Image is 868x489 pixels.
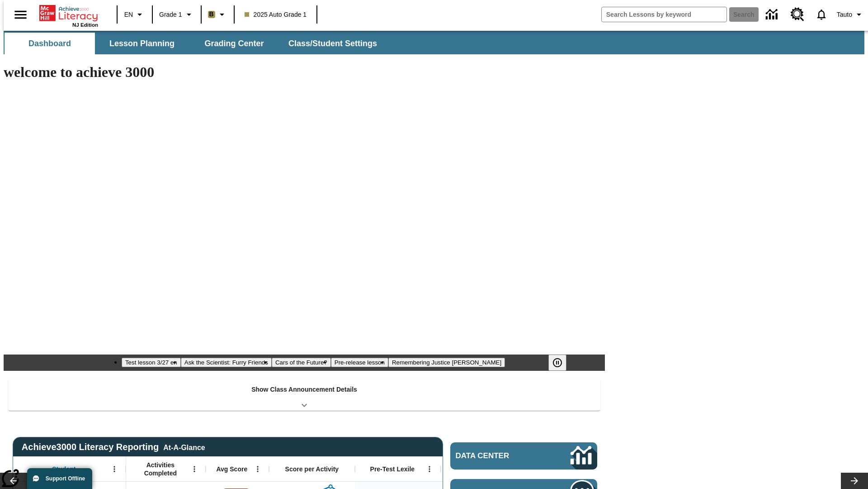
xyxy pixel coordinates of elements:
[810,3,833,26] a: Notifications
[388,358,505,367] button: Slide 5 Remembering Justice O'Connor
[285,465,339,473] span: Score per Activity
[548,355,566,371] button: Pause
[204,38,264,49] span: Grading Center
[272,358,331,367] button: Slide 3 Cars of the Future?
[785,2,810,27] a: Resource Center, Will open in new tab
[7,1,34,28] button: Open side menu
[833,6,868,23] button: Profile/Settings
[156,6,198,23] button: Grade: Grade 1, Select a grade
[72,22,98,28] span: NJ Edition
[837,10,852,19] span: Tauto
[456,451,540,460] span: Data Center
[46,475,85,482] span: Support Offline
[760,2,785,27] a: Data Center
[251,385,357,394] p: Show Class Announcement Details
[548,355,576,371] div: Pause
[181,358,272,367] button: Slide 2 Ask the Scientist: Furry Friends
[841,473,868,489] button: Lesson carousel, Next
[131,461,190,477] span: Activities Completed
[39,3,98,28] div: Home
[124,10,133,19] span: EN
[216,465,247,473] span: Avg Score
[245,10,307,19] span: 2025 Auto Grade 1
[370,465,415,473] span: Pre-Test Lexile
[209,9,214,20] span: B
[251,462,264,476] button: Open Menu
[5,33,95,54] button: Dashboard
[159,10,182,19] span: Grade 1
[281,33,384,54] button: Class/Student Settings
[8,379,600,411] div: Show Class Announcement Details
[423,462,436,476] button: Open Menu
[122,358,181,367] button: Slide 1 Test lesson 3/27 en
[22,442,205,452] span: Achieve3000 Literacy Reporting
[27,468,92,489] button: Support Offline
[108,462,121,476] button: Open Menu
[109,38,175,49] span: Lesson Planning
[288,38,377,49] span: Class/Student Settings
[602,7,726,22] input: search field
[4,33,385,54] div: SubNavbar
[331,358,388,367] button: Slide 4 Pre-release lesson
[4,64,605,81] h1: welcome to achieve 3000
[188,462,201,476] button: Open Menu
[97,33,187,54] button: Lesson Planning
[204,6,231,23] button: Boost Class color is light brown. Change class color
[39,4,98,22] a: Home
[189,33,279,54] button: Grading Center
[163,442,205,452] div: At-A-Glance
[450,442,597,470] a: Data Center
[52,465,75,473] span: Student
[4,31,864,54] div: SubNavbar
[120,6,149,23] button: Language: EN, Select a language
[28,38,71,49] span: Dashboard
